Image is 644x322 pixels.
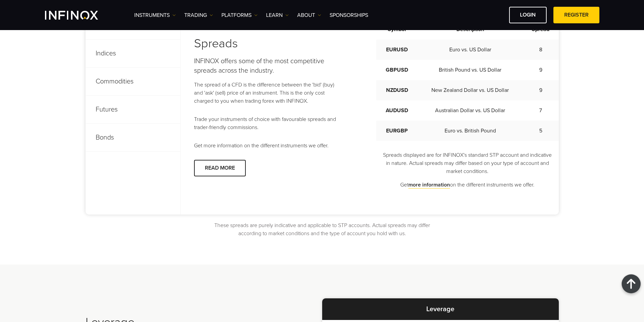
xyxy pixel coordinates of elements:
[194,142,340,150] p: Get more information on the different instruments we offer.
[134,11,176,19] a: Instruments
[184,11,213,19] a: TRADING
[330,11,368,19] a: SPONSORSHIPS
[553,7,599,23] a: REGISTER
[418,100,523,121] td: Australian Dollar vs. US Dollar
[86,124,180,152] p: Bonds
[376,60,418,80] td: GBPUSD
[376,40,418,60] td: EURUSD
[509,7,547,23] a: LOGIN
[523,100,558,121] td: 7
[206,221,438,238] p: These spreads are purely indicative and applicable to STP accounts. Actual spreads may differ acc...
[376,181,559,189] p: Get on the different instruments we offer.
[523,80,558,100] td: 9
[408,181,450,189] a: more information
[221,11,258,19] a: PLATFORMS
[86,40,180,68] p: Indices
[194,115,340,131] p: Trade your instruments of choice with favourable spreads and trader-friendly commissions.
[426,305,454,313] strong: Leverage
[523,60,558,80] td: 9
[86,96,180,124] p: Futures
[376,121,418,141] td: EURGBP
[418,80,523,100] td: New Zealand Dollar vs. US Dollar
[194,36,340,51] h3: Spreads
[418,121,523,141] td: Euro vs. British Pound
[418,60,523,80] td: British Pound vs. US Dollar
[297,11,321,19] a: ABOUT
[194,160,246,176] a: READ MORE
[523,121,558,141] td: 5
[376,151,559,175] p: Spreads displayed are for INFINOX's standard STP account and indicative in nature. Actual spreads...
[376,100,418,121] td: AUDUSD
[376,80,418,100] td: NZDUSD
[194,56,340,75] p: INFINOX offers some of the most competitive spreads across the industry.
[523,40,558,60] td: 8
[194,81,340,105] p: The spread of a CFD is the difference between the 'bid' (buy) and 'ask' (sell) price of an instru...
[418,40,523,60] td: Euro vs. US Dollar
[266,11,289,19] a: Learn
[86,68,180,96] p: Commodities
[45,11,114,20] a: INFINOX Logo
